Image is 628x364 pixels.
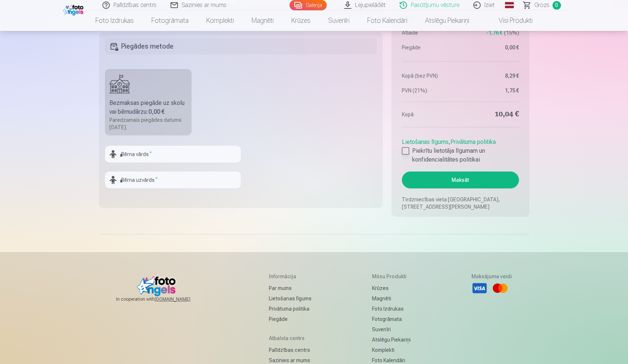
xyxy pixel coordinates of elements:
[402,196,519,211] p: Tirdzniecības vieta [GEOGRAPHIC_DATA], [STREET_ADDRESS][PERSON_NAME]
[464,72,519,79] dd: 8,29 €
[450,138,496,145] a: Privātuma politika
[372,293,411,304] a: Magnēti
[464,87,519,94] dd: 1,75 €
[358,10,416,31] a: Foto kalendāri
[148,108,165,115] b: 0,00 €
[197,10,243,31] a: Komplekti
[105,38,377,54] h5: Piegādes metode
[486,29,502,36] span: -1,76 €
[269,304,312,314] a: Privātuma politika
[143,10,197,31] a: Fotogrāmata
[478,10,541,31] a: Visi produkti
[87,10,143,31] a: Foto izdrukas
[372,283,411,293] a: Krūzes
[372,324,411,335] a: Suvenīri
[63,3,85,15] img: /fa1
[402,172,519,188] button: Maksāt
[504,29,519,36] span: 15 %
[319,10,358,31] a: Suvenīri
[402,87,457,94] dt: PVN (21%)
[416,10,478,31] a: Atslēgu piekariņi
[269,345,312,355] a: Palīdzības centrs
[109,116,187,131] div: Paredzamais piegādes datums [DATE].
[269,283,312,293] a: Par mums
[464,109,519,120] dd: 10,04 €
[402,44,457,51] dt: Piegāde
[269,314,312,324] a: Piegāde
[269,273,312,280] h5: Informācija
[552,1,561,10] span: 0
[372,304,411,314] a: Foto izdrukas
[109,99,187,116] div: Bezmaksas piegāde uz skolu vai bērnudārzu :
[372,314,411,324] a: Fotogrāmata
[402,138,449,145] a: Lietošanas līgums
[492,280,508,296] li: Mastercard
[269,335,312,342] h5: Atbalsta centrs
[372,335,411,345] a: Atslēgu piekariņi
[116,296,208,302] span: In cooperation with
[402,146,519,164] label: Piekrītu lietotāja līgumam un konfidencialitātes politikai
[534,1,550,10] span: Grozs
[402,72,457,79] dt: Kopā (bez PVN)
[372,345,411,355] a: Komplekti
[155,296,208,302] a: [DOMAIN_NAME]
[243,10,283,31] a: Magnēti
[471,280,488,296] li: Visa
[269,293,312,304] a: Lietošanas līgums
[471,273,512,280] h5: Maksājuma veidi
[402,135,519,164] div: ,
[402,109,457,120] dt: Kopā
[283,10,319,31] a: Krūzes
[464,44,519,51] dd: 0,00 €
[402,29,457,36] dt: Atlaide
[372,273,411,280] h5: Mūsu produkti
